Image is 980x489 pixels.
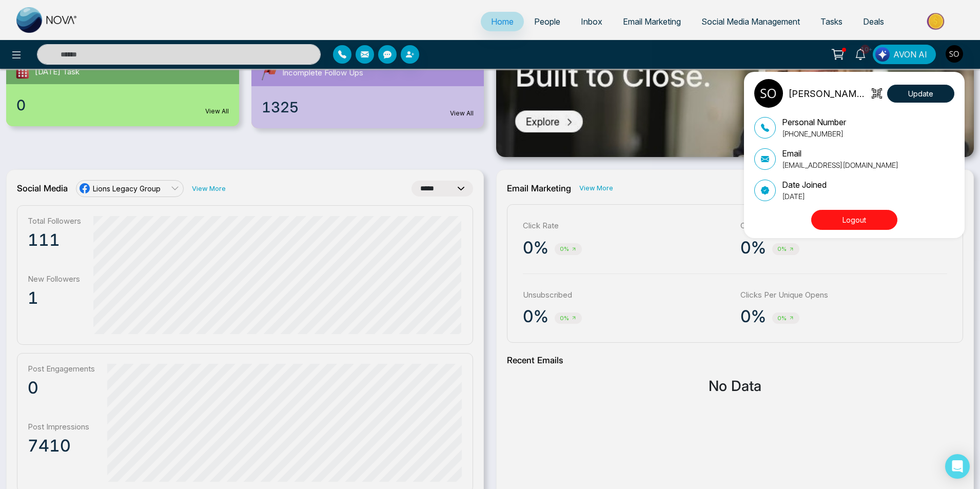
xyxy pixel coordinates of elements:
button: Update [887,85,954,103]
p: Date Joined [782,179,827,191]
button: Logout [811,210,897,230]
p: Email [782,147,898,160]
p: [PHONE_NUMBER] [782,128,846,139]
p: Personal Number [782,116,846,128]
p: [EMAIL_ADDRESS][DOMAIN_NAME] [782,160,898,170]
div: Open Intercom Messenger [945,454,970,479]
p: [DATE] [782,191,827,202]
p: [PERSON_NAME] Owner [788,87,869,101]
